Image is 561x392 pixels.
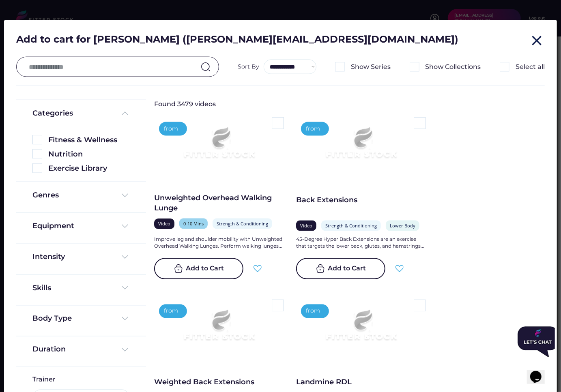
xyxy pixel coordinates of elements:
img: bag-tick-2%20%283%29.svg [174,264,183,274]
div: Video [158,221,170,227]
div: Improve leg and shoulder mobility with Unweighted Overhead Walking Lunges. Perform walking lunges... [154,236,284,250]
div: Add to cart for [PERSON_NAME] ([PERSON_NAME][EMAIL_ADDRESS][DOMAIN_NAME]) [16,32,529,51]
div: Sort By [238,63,260,71]
div: Landmine RDL [296,377,426,388]
div: Lower Body [390,223,415,229]
div: Intensity [32,252,65,262]
div: Show Series [351,62,391,71]
div: from [306,307,320,315]
img: Frame%2079%20%281%29.svg [167,300,271,358]
div: 0-10 Mins [183,221,204,227]
div: Strength & Conditioning [325,223,377,229]
div: Strength & Conditioning [217,221,268,227]
img: Rectangle%205126.svg [32,163,42,173]
div: Unweighted Overhead Walking Lunge [154,193,284,213]
img: bag-tick-2%20%283%29.svg [316,264,325,274]
iframe: chat widget [514,323,555,360]
div: Found 3479 videos [154,100,235,109]
div: from [164,125,178,133]
div: Equipment [32,221,74,231]
img: Frame%2079%20%281%29.svg [309,117,413,176]
img: Rectangle%205126.svg [410,62,419,72]
img: Rectangle%205126.svg [272,117,284,129]
div: from [164,307,178,315]
div: Categories [32,108,73,118]
div: Back Extensions [296,195,426,205]
img: search-normal.svg [201,62,211,72]
img: Rectangle%205126.svg [335,62,345,72]
div: Add to Cart [186,264,224,274]
div: Select all [516,62,545,71]
img: Rectangle%205126.svg [414,117,426,129]
div: Exercise Library [48,163,130,174]
img: Frame%20%284%29.svg [120,191,130,200]
div: Show Collections [426,62,481,71]
img: Rectangle%205126.svg [32,135,42,145]
div: Skills [32,283,53,293]
img: Rectangle%205126.svg [414,300,426,312]
button: close [529,32,545,49]
div: Video [300,223,312,229]
div: Genres [32,190,59,200]
img: Rectangle%205126.svg [500,62,509,72]
div: Weighted Back Extensions [154,377,284,388]
img: Frame%2079%20%281%29.svg [167,117,271,176]
div: Fitness & Wellness [48,135,130,145]
img: Frame%20%285%29.svg [120,109,130,118]
img: Frame%2079%20%281%29.svg [309,300,413,358]
div: from [306,125,320,133]
div: Duration [32,345,66,355]
img: Frame%20%284%29.svg [120,314,130,323]
img: Rectangle%205126.svg [32,149,42,159]
div: 45-Degree Hyper Back Extensions are an exercise that targets the lower back, glutes, and hamstrin... [296,236,426,250]
iframe: chat widget [527,360,553,384]
img: Rectangle%205126.svg [272,300,284,312]
img: Frame%20%284%29.svg [120,345,130,355]
div: Trainer [32,375,56,388]
div: Add to Cart [328,264,366,274]
img: Frame%20%284%29.svg [120,283,130,293]
img: Chat attention grabber [3,3,44,34]
div: Body Type [32,314,72,324]
img: Frame%20%284%29.svg [120,252,130,262]
div: Nutrition [48,149,130,159]
img: Frame%20%284%29.svg [120,221,130,231]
